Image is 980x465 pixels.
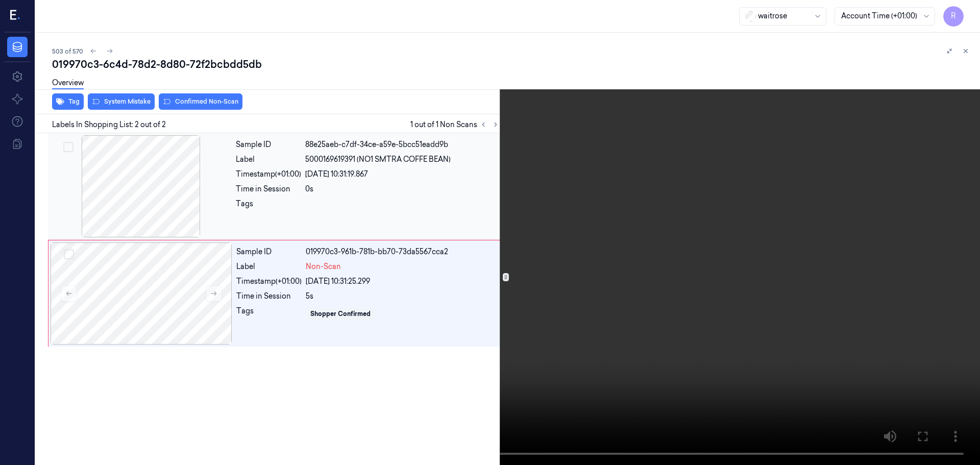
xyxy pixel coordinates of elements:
span: 1 out of 1 Non Scans [410,118,502,131]
span: 503 of 570 [52,47,83,56]
div: Time in Session [236,291,302,302]
div: Timestamp (+01:00) [236,276,302,287]
div: 88e25aeb-c7df-34ce-a59e-5bcc51eadd9b [305,139,500,150]
div: 0s [305,184,500,194]
span: Labels In Shopping List: 2 out of 2 [52,119,166,130]
button: Confirmed Non-Scan [159,93,242,110]
div: Timestamp (+01:00) [236,169,301,180]
button: Select row [63,142,73,152]
div: 5s [306,291,499,302]
button: R [943,6,964,27]
span: Non-Scan [306,261,341,272]
div: Tags [236,306,302,322]
button: System Mistake [88,93,155,110]
div: Sample ID [236,247,302,257]
div: 019970c3-6c4d-78d2-8d80-72f2bcbdd5db [52,57,972,71]
div: [DATE] 10:31:25.299 [306,276,499,287]
button: Select row [64,249,74,259]
div: Shopper Confirmed [310,309,371,319]
div: 019970c3-961b-781b-bb70-73da5567cca2 [306,247,499,257]
span: 5000169619391 (NO1 SMTRA COFFE BEAN) [305,154,451,165]
button: Tag [52,93,84,110]
div: Label [236,154,301,165]
div: [DATE] 10:31:19.867 [305,169,500,180]
div: Tags [236,199,301,215]
div: Sample ID [236,139,301,150]
div: Label [236,261,302,272]
div: Time in Session [236,184,301,194]
a: Overview [52,78,84,89]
